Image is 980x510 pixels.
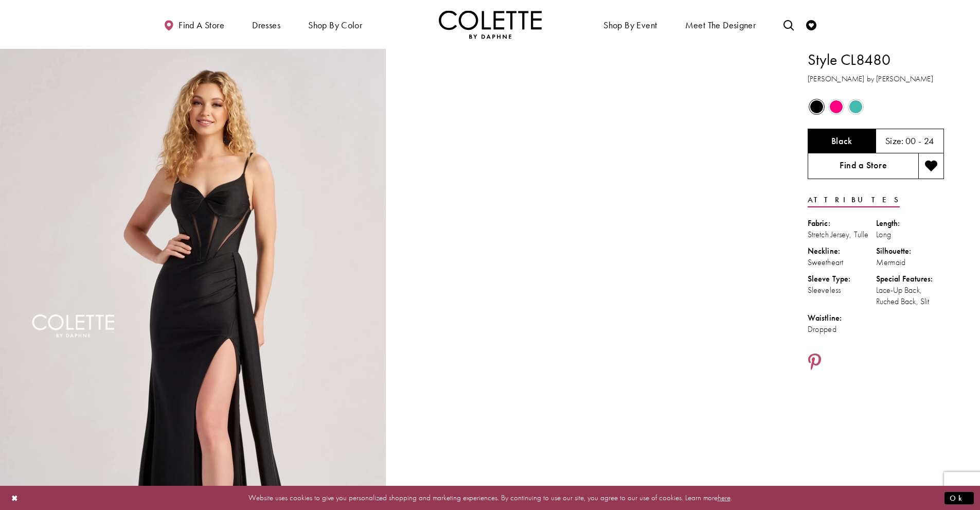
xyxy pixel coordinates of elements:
div: Lace-Up Back, Ruched Back, Slit [876,285,945,307]
img: Colette by Daphne [439,10,542,39]
a: Find a store [161,10,227,39]
div: Dropped [808,324,876,335]
h5: Chosen color [831,136,852,146]
button: Close Dialog [6,489,24,507]
div: Sweetheart [808,257,876,268]
div: Mermaid [876,257,945,268]
span: Shop By Event [603,20,657,30]
div: Sleeveless [808,285,876,296]
span: Shop By Event [601,10,660,39]
div: Length: [876,218,945,229]
div: Silhouette: [876,245,945,257]
div: Product color controls state depends on size chosen [808,97,944,117]
div: Fabric: [808,218,876,229]
span: Dresses [252,20,280,30]
h3: [PERSON_NAME] by [PERSON_NAME] [808,73,944,85]
a: Share using Pinterest - Opens in new tab [808,353,822,373]
span: Find a store [179,20,224,30]
button: Submit Dialog [945,491,974,504]
button: Add to wishlist [918,153,944,179]
div: Sleeve Type: [808,273,876,285]
a: Check Wishlist [804,10,819,39]
span: Shop by color [308,20,362,30]
a: here [718,493,730,503]
video: Style CL8480 Colette by Daphne #1 autoplay loop mute video [391,49,777,242]
p: Website uses cookies to give you personalized shopping and marketing experiences. By continuing t... [74,491,906,505]
span: Size: [885,135,904,147]
h1: Style CL8480 [808,49,944,71]
div: Stretch Jersey, Tulle [808,229,876,240]
div: Waistline: [808,312,876,324]
a: Visit Home Page [439,10,542,39]
div: Hot Pink [827,98,845,116]
a: Toggle search [781,10,796,39]
div: Turquoise [847,98,865,116]
a: Attributes [808,192,900,207]
div: Black [808,98,826,116]
div: Neckline: [808,245,876,257]
span: Shop by color [306,10,365,39]
a: Meet the designer [683,10,759,39]
span: Dresses [250,10,283,39]
span: Meet the designer [685,20,756,30]
div: Special Features: [876,273,945,285]
a: Find a Store [808,153,918,179]
h5: 00 - 24 [905,136,934,146]
div: Long [876,229,945,240]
